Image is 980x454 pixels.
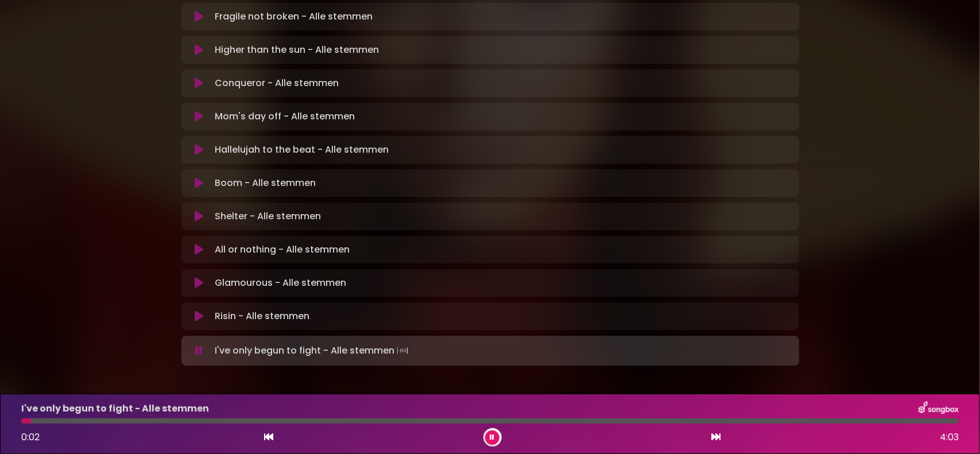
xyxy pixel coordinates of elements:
[215,209,321,223] p: Shelter - Alle stemmen
[919,401,959,416] img: songbox-logo-white.png
[215,43,379,57] p: Higher than the sun - Alle stemmen
[215,10,373,24] p: Fragile not broken - Alle stemmen
[394,343,410,359] img: waveform4.gif
[215,243,350,257] p: All or nothing - Alle stemmen
[21,402,209,416] p: I've only begun to fight - Alle stemmen
[215,176,316,190] p: Boom - Alle stemmen
[215,276,346,290] p: Glamourous - Alle stemmen
[215,343,410,359] p: I've only begun to fight - Alle stemmen
[215,143,389,157] p: Hallelujah to the beat - Alle stemmen
[215,76,339,90] p: Conqueror - Alle stemmen
[215,110,355,123] p: Mom's day off - Alle stemmen
[215,309,309,323] p: Risin - Alle stemmen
